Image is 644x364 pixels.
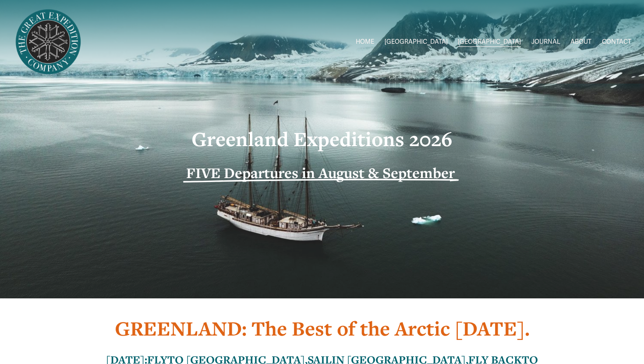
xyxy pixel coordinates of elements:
a: folder dropdown [385,35,448,48]
strong: FIVE Departures in August & September [186,163,455,182]
strong: GREENLAND: The Best of the Arctic [DATE]. [115,315,530,342]
a: HOME [356,35,374,48]
strong: Greenland Expeditions 2026 [191,126,453,152]
span: [GEOGRAPHIC_DATA] [385,36,448,48]
a: ABOUT [570,35,591,48]
a: CONTACT [602,35,631,48]
a: folder dropdown [458,35,521,48]
span: [GEOGRAPHIC_DATA] [458,36,521,48]
img: Arctic Expeditions [13,7,84,77]
a: JOURNAL [531,35,560,48]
